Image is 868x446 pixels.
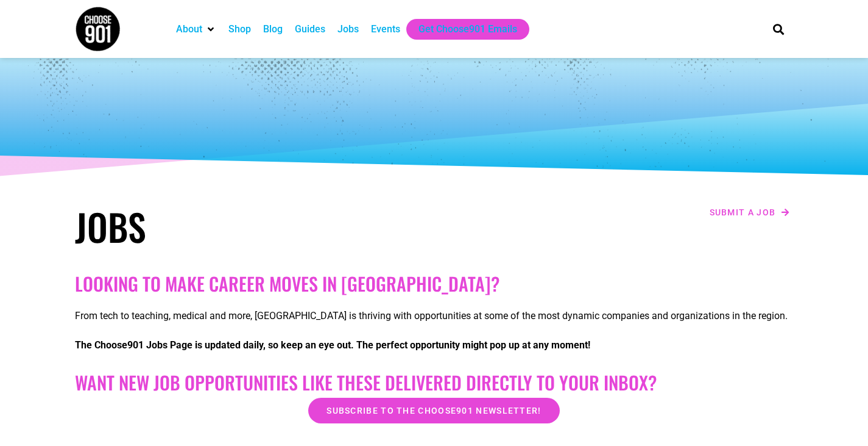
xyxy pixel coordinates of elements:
[418,22,517,37] a: Get Choose901 Emails
[170,19,222,40] div: About
[308,398,559,423] a: Subscribe to the Choose901 newsletter!
[75,309,794,323] p: From tech to teaching, medical and more, [GEOGRAPHIC_DATA] is thriving with opportunities at some...
[710,208,776,217] span: Submit a job
[263,22,283,37] a: Blog
[75,204,428,248] h1: Jobs
[176,22,202,37] a: About
[170,19,752,40] nav: Main nav
[768,19,788,39] div: Search
[326,406,541,415] span: Subscribe to the Choose901 newsletter!
[75,339,590,351] strong: The Choose901 Jobs Page is updated daily, so keep an eye out. The perfect opportunity might pop u...
[228,22,251,37] a: Shop
[75,273,794,295] h2: Looking to make career moves in [GEOGRAPHIC_DATA]?
[295,22,325,37] a: Guides
[371,22,400,37] a: Events
[337,22,359,37] a: Jobs
[706,204,794,220] a: Submit a job
[75,372,794,394] h2: Want New Job Opportunities like these Delivered Directly to your Inbox?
